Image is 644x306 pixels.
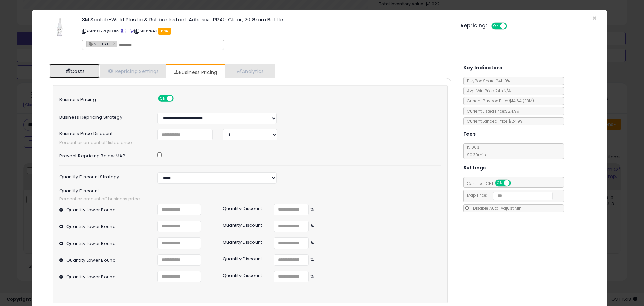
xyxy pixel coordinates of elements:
span: ON [159,96,167,101]
div: Quantity Discount [218,271,269,278]
span: $14.64 [509,98,534,104]
span: ON [492,23,500,29]
p: ASIN: B072Q9DBB5 | SKU: PR40 [82,26,450,36]
label: Quantity Lower Bound [66,221,116,229]
span: Disable Auto-Adjust Min [470,205,522,211]
span: Quantity Discount [59,189,441,193]
a: Analytics [225,64,274,78]
a: × [113,40,117,46]
span: Current Buybox Price: [464,98,534,104]
span: % [309,273,314,280]
a: Costs [49,64,100,78]
label: Business Price Discount [54,129,152,136]
a: All offer listings [125,28,129,34]
label: Quantity Lower Bound [66,271,116,279]
label: Quantity Lower Bound [66,254,116,263]
span: Consider CPT: [464,181,520,186]
h5: Fees [463,130,476,138]
h5: Settings [463,164,486,172]
label: Quantity Lower Bound [66,204,116,212]
label: Business Repricing Strategy [54,113,152,120]
span: 15.00 % [464,144,486,158]
span: Map Price: [464,192,553,198]
a: Repricing Settings [100,64,166,78]
span: Percent or amount off listed price [54,140,446,146]
span: BuyBox Share 24h: 0% [464,78,510,84]
h3: 3M Scotch-Weld Plastic & Rubber Instant Adhesive PR40, Clear, 20 Gram Bottle [82,17,450,22]
span: OFF [173,96,183,101]
img: 31b-yoAYmbL._SL60_.jpg [50,17,70,37]
label: Quantity Lower Bound [66,237,116,246]
span: % [309,206,314,213]
span: % [309,240,314,246]
h5: Repricing: [461,23,487,28]
a: Your listing only [130,28,134,34]
span: ( FBM ) [523,98,534,104]
span: × [592,13,597,23]
span: % [309,223,314,229]
span: OFF [506,23,517,29]
div: Quantity Discount [218,221,269,228]
div: Quantity Discount [218,237,269,245]
span: Avg. Win Price 24h: N/A [464,88,511,94]
div: Quantity Discount [218,254,269,261]
a: BuyBox page [120,28,124,34]
label: Business Pricing [54,95,152,102]
span: OFF [509,180,520,186]
label: Quantity Discount Strategy [54,172,152,179]
h5: Key Indicators [463,63,502,72]
span: 29-[DATE] [87,41,111,47]
span: Current Listed Price: $24.99 [464,108,519,114]
a: Business Pricing [166,65,224,79]
span: % [309,257,314,263]
span: ON [496,180,504,186]
span: Percent or amount off business price [59,196,441,202]
span: Current Landed Price: $24.99 [464,118,523,124]
label: Prevent repricing below MAP [54,151,152,158]
div: Quantity Discount [218,204,269,211]
span: $0.30 min [464,152,486,158]
span: FBA [158,28,171,35]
